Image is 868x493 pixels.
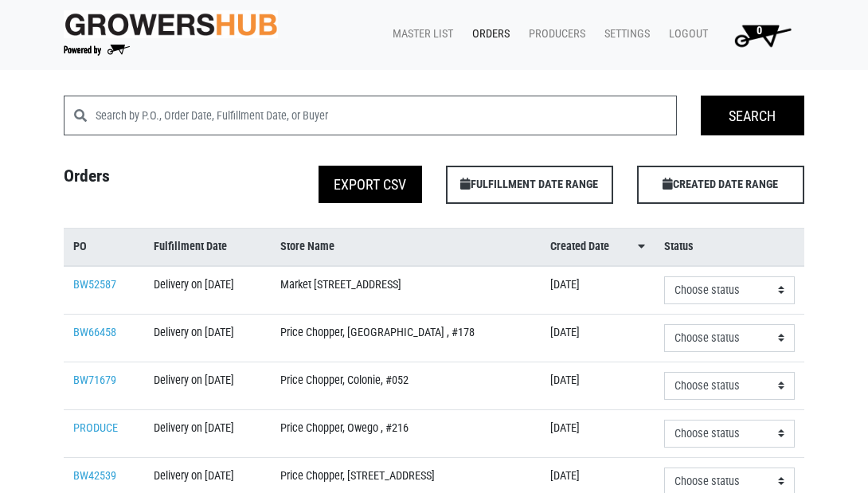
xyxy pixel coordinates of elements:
[380,19,459,49] a: Master List
[541,409,655,457] td: [DATE]
[541,266,655,315] td: [DATE]
[541,362,655,409] td: [DATE]
[73,238,87,256] span: PO
[459,19,516,49] a: Orders
[154,238,227,256] span: Fulfillment Date
[541,314,655,362] td: [DATE]
[52,166,243,198] h4: Orders
[271,362,542,409] td: Price Chopper, Colonie, #052
[446,166,613,204] span: FULFILLMENT DATE RANGE
[271,266,542,315] td: Market [STREET_ADDRESS]
[73,421,118,435] a: PRODUCE
[73,278,116,291] a: BW52587
[96,96,677,135] input: Search by P.O., Order Date, Fulfillment Date, or Buyer
[73,326,116,339] a: BW66458
[656,19,714,49] a: Logout
[144,314,270,362] td: Delivery on [DATE]
[592,19,656,49] a: Settings
[144,409,270,457] td: Delivery on [DATE]
[154,238,260,256] a: Fulfillment Date
[271,409,542,457] td: Price Chopper, Owego , #216
[64,10,278,38] img: original-fc7597fdc6adbb9d0e2ae620e786d1a2.jpg
[757,24,762,37] span: 0
[516,19,592,49] a: Producers
[73,374,116,387] a: BW71679
[637,166,804,204] span: CREATED DATE RANGE
[664,238,694,256] span: Status
[144,266,270,315] td: Delivery on [DATE]
[550,238,609,256] span: Created Date
[664,238,795,256] a: Status
[73,469,116,483] a: BW42539
[280,238,334,256] span: Store Name
[280,238,532,256] a: Store Name
[714,19,804,51] a: 0
[64,45,130,56] img: Powered by Big Wheelbarrow
[727,19,798,51] img: Cart
[73,238,135,256] a: PO
[319,166,422,203] button: Export CSV
[144,362,270,409] td: Delivery on [DATE]
[550,238,645,256] a: Created Date
[701,96,804,135] input: Search
[271,314,542,362] td: Price Chopper, [GEOGRAPHIC_DATA] , #178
